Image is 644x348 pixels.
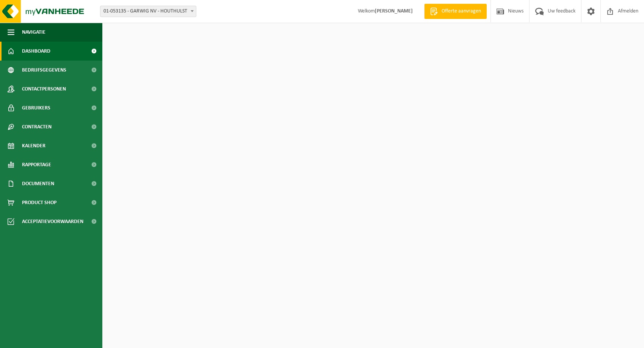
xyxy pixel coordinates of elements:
[440,8,483,15] span: Offerte aanvragen
[22,117,52,136] span: Contracten
[22,98,50,117] span: Gebruikers
[22,61,66,80] span: Bedrijfsgegevens
[22,23,45,42] span: Navigatie
[22,136,45,155] span: Kalender
[375,8,413,14] strong: [PERSON_NAME]
[22,80,66,98] span: Contactpersonen
[22,193,56,212] span: Product Shop
[22,42,50,61] span: Dashboard
[22,174,54,193] span: Documenten
[22,212,83,231] span: Acceptatievoorwaarden
[100,6,196,17] span: 01-053135 - GARWIG NV - HOUTHULST
[424,4,487,19] a: Offerte aanvragen
[100,6,196,17] span: 01-053135 - GARWIG NV - HOUTHULST
[22,155,51,174] span: Rapportage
